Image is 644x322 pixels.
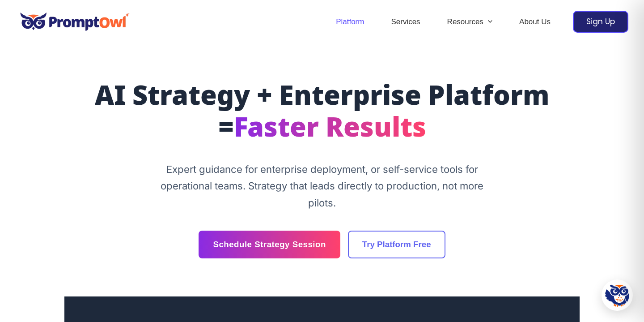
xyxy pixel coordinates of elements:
h1: AI Strategy + Enterprise Platform = [80,82,564,146]
a: Platform [322,6,377,38]
a: ResourcesMenu Toggle [434,6,506,38]
a: Sign Up [573,11,628,33]
span: Faster Results [234,112,426,147]
p: Expert guidance for enterprise deployment, or self-service tools for operational teams. Strategy ... [154,161,490,212]
a: Try Platform Free [348,231,445,258]
a: About Us [506,6,564,38]
a: Schedule Strategy Session [199,231,340,258]
nav: Site Navigation: Header [322,6,564,38]
img: Hootie - PromptOwl AI Assistant [605,283,629,307]
a: Services [377,6,433,38]
img: promptowl.ai logo [16,6,134,37]
span: Menu Toggle [483,6,492,38]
